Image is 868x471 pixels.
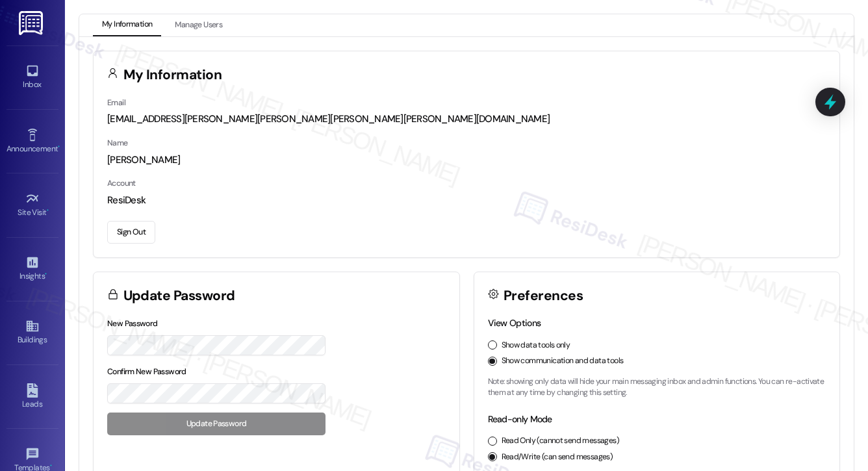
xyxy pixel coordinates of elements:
[166,14,231,36] button: Manage Users
[107,153,826,167] div: [PERSON_NAME]
[107,97,125,108] label: Email
[6,60,58,95] a: Inbox
[488,413,552,425] label: Read-only Mode
[19,11,45,35] img: ResiDesk Logo
[488,376,826,399] p: Note: showing only data will hide your main messaging inbox and admin functions. You can re-activ...
[502,355,624,367] label: Show communication and data tools
[107,318,158,329] label: New Password
[107,366,186,377] label: Confirm New Password
[107,194,826,207] div: ResiDesk
[50,461,52,470] span: •
[502,435,619,447] label: Read Only (cannot send messages)
[488,317,541,329] label: View Options
[107,178,136,188] label: Account
[6,251,58,286] a: Insights •
[45,270,47,279] span: •
[58,142,60,151] span: •
[123,289,235,303] h3: Update Password
[6,379,58,414] a: Leads
[47,206,49,215] span: •
[107,221,155,244] button: Sign Out
[93,14,161,36] button: My Information
[502,452,613,463] label: Read/Write (can send messages)
[6,315,58,350] a: Buildings
[504,289,583,303] h3: Preferences
[123,68,222,82] h3: My Information
[6,188,58,223] a: Site Visit •
[107,112,826,126] div: [EMAIL_ADDRESS][PERSON_NAME][PERSON_NAME][PERSON_NAME][PERSON_NAME][DOMAIN_NAME]
[502,340,570,351] label: Show data tools only
[107,138,128,148] label: Name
